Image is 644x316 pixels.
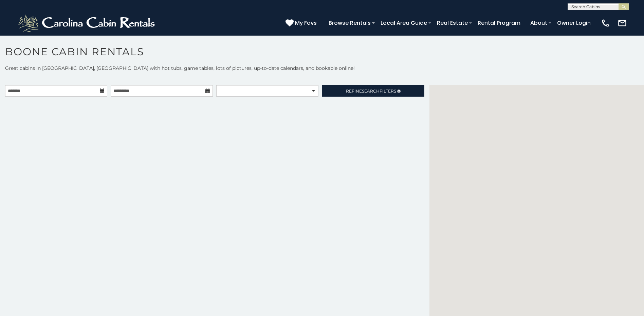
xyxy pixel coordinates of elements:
[346,88,396,94] span: Refine Filters
[474,17,524,29] a: Rental Program
[554,17,594,29] a: Owner Login
[527,17,551,29] a: About
[17,13,158,33] img: White-1-2.png
[618,18,627,28] img: mail-regular-white.png
[377,17,430,29] a: Local Area Guide
[601,18,610,28] img: phone-regular-white.png
[434,17,471,29] a: Real Estate
[362,88,380,94] span: Search
[322,85,424,97] a: RefineSearchFilters
[295,19,317,27] span: My Favs
[286,19,318,27] a: My Favs
[325,17,374,29] a: Browse Rentals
